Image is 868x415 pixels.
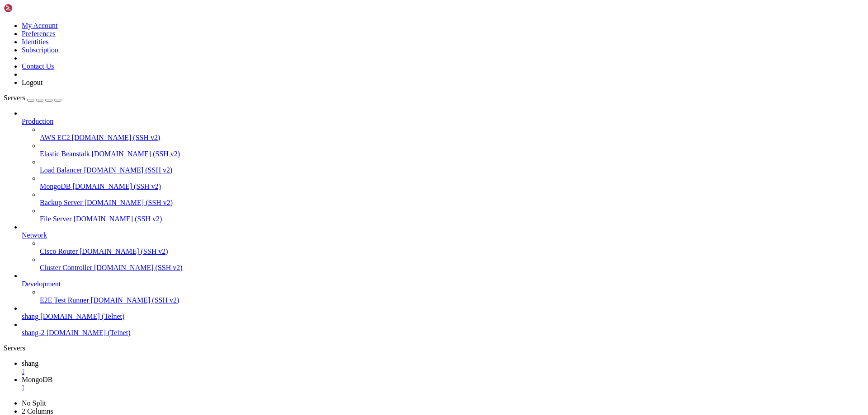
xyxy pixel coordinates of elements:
a: Load Balancer [DOMAIN_NAME] (SSH v2) [40,166,864,174]
a: MongoDB [22,376,864,392]
a: Servers [4,94,61,102]
span: Development [22,280,61,288]
span: [DOMAIN_NAME] (SSH v2) [84,166,173,174]
a:  [22,384,864,392]
a: File Server [DOMAIN_NAME] (SSH v2) [40,215,864,223]
span: shang [22,312,38,320]
a: Contact Us [22,62,54,70]
span: Servers [4,94,25,102]
span: MongoDB [22,376,52,383]
li: shang [DOMAIN_NAME] (Telnet) [22,304,864,321]
a: Cluster Controller [DOMAIN_NAME] (SSH v2) [40,264,864,272]
span: [DOMAIN_NAME] (Telnet) [40,312,124,320]
li: E2E Test Runner [DOMAIN_NAME] (SSH v2) [40,288,864,304]
a: Preferences [22,30,56,37]
li: Network [22,223,864,272]
li: Backup Server [DOMAIN_NAME] (SSH v2) [40,191,864,207]
a: Elastic Beanstalk [DOMAIN_NAME] (SSH v2) [40,150,864,158]
span: Cisco Router [40,247,78,255]
div: Servers [4,344,864,352]
span: [DOMAIN_NAME] (SSH v2) [72,182,161,190]
span: shang [22,359,38,367]
span: [DOMAIN_NAME] (SSH v2) [91,296,179,304]
a: Development [22,280,864,288]
span: Load Balancer [40,166,82,174]
li: Production [22,109,864,223]
span: Production [22,117,53,125]
a: Subscription [22,46,58,54]
a: MongoDB [DOMAIN_NAME] (SSH v2) [40,182,864,191]
a: Logout [22,79,42,86]
img: Shellngn [4,4,56,13]
a: 2 Columns [22,407,53,415]
span: [DOMAIN_NAME] (SSH v2) [74,215,162,223]
span: [DOMAIN_NAME] (SSH v2) [94,264,183,271]
a: E2E Test Runner [DOMAIN_NAME] (SSH v2) [40,296,864,304]
li: Elastic Beanstalk [DOMAIN_NAME] (SSH v2) [40,142,864,158]
a: shang-2 [DOMAIN_NAME] (Telnet) [22,329,864,337]
a: No Split [22,399,46,407]
li: Load Balancer [DOMAIN_NAME] (SSH v2) [40,158,864,174]
a: Network [22,231,864,239]
li: Development [22,272,864,304]
span: [DOMAIN_NAME] (SSH v2) [72,134,160,141]
span: [DOMAIN_NAME] (Telnet) [47,329,131,336]
a: Cisco Router [DOMAIN_NAME] (SSH v2) [40,247,864,256]
a: Production [22,117,864,126]
li: shang-2 [DOMAIN_NAME] (Telnet) [22,321,864,337]
span: Cluster Controller [40,264,92,271]
span: [DOMAIN_NAME] (SSH v2) [92,150,180,158]
a: My Account [22,22,58,29]
span: Elastic Beanstalk [40,150,90,158]
li: File Server [DOMAIN_NAME] (SSH v2) [40,207,864,223]
li: Cisco Router [DOMAIN_NAME] (SSH v2) [40,239,864,256]
li: Cluster Controller [DOMAIN_NAME] (SSH v2) [40,256,864,272]
span: [DOMAIN_NAME] (SSH v2) [80,247,168,255]
span: MongoDB [40,182,71,190]
span: shang-2 [22,329,45,336]
span: AWS EC2 [40,134,70,141]
a: AWS EC2 [DOMAIN_NAME] (SSH v2) [40,134,864,142]
a: Identities [22,38,49,46]
span: Network [22,231,47,239]
li: AWS EC2 [DOMAIN_NAME] (SSH v2) [40,126,864,142]
li: MongoDB [DOMAIN_NAME] (SSH v2) [40,174,864,191]
a: shang [22,359,864,376]
span: E2E Test Runner [40,296,89,304]
span: Backup Server [40,199,83,206]
a: Backup Server [DOMAIN_NAME] (SSH v2) [40,199,864,207]
span: [DOMAIN_NAME] (SSH v2) [85,199,173,206]
a:  [22,368,864,376]
span: File Server [40,215,72,223]
a: shang [DOMAIN_NAME] (Telnet) [22,312,864,321]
